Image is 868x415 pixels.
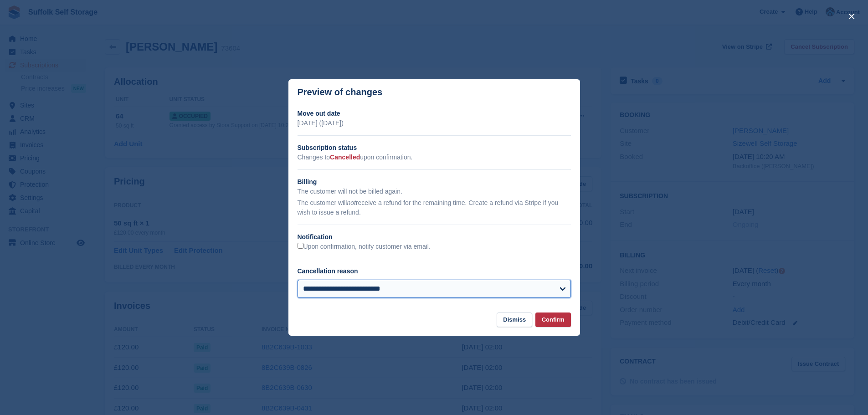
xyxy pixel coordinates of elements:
[844,9,859,24] button: close
[298,243,431,251] label: Upon confirmation, notify customer via email.
[298,177,571,187] h2: Billing
[298,153,571,162] p: Changes to upon confirmation.
[298,118,571,128] p: [DATE] ([DATE])
[298,109,571,118] h2: Move out date
[535,313,571,328] button: Confirm
[298,143,571,153] h2: Subscription status
[347,199,355,206] em: not
[298,187,571,196] p: The customer will not be billed again.
[298,243,303,249] input: Upon confirmation, notify customer via email.
[330,154,360,161] span: Cancelled
[298,198,571,217] p: The customer will receive a refund for the remaining time. Create a refund via Stripe if you wish...
[298,87,383,97] p: Preview of changes
[497,313,532,328] button: Dismiss
[298,232,571,242] h2: Notification
[298,267,358,275] label: Cancellation reason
